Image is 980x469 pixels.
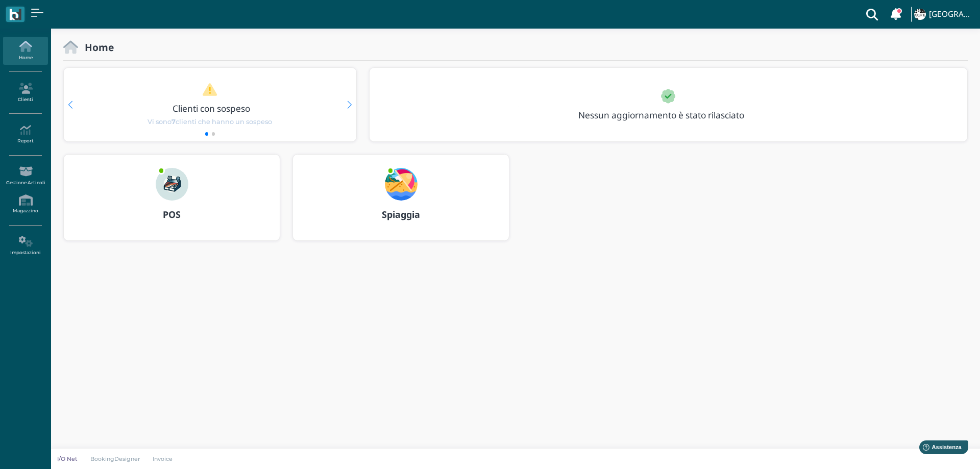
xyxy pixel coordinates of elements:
span: Vi sono clienti che hanno un sospeso [148,117,272,127]
a: Impostazioni [3,232,47,260]
h4: [GEOGRAPHIC_DATA] [929,10,974,19]
img: ... [156,168,188,201]
a: Report [3,120,47,149]
img: logo [9,9,21,20]
b: POS [163,208,181,220]
div: Next slide [347,101,352,109]
div: 1 / 2 [64,68,356,141]
b: Spiaggia [382,208,420,220]
h2: Home [78,42,114,53]
img: ... [914,9,925,20]
h3: Clienti con sospeso [85,104,338,113]
a: ... POS [63,154,280,253]
iframe: Help widget launcher [908,437,971,460]
div: 1 / 1 [370,68,967,141]
a: Clienti [3,79,47,107]
a: Home [3,37,47,65]
a: Gestione Articoli [3,162,47,190]
h3: Nessun aggiornamento è stato rilasciato [572,110,768,120]
a: ... Spiaggia [292,154,509,253]
b: 7 [171,118,176,126]
div: Previous slide [68,101,72,109]
span: Assistenza [30,8,67,16]
a: Clienti con sospeso Vi sono7clienti che hanno un sospeso [83,83,336,127]
a: ... [GEOGRAPHIC_DATA] [913,2,974,27]
img: ... [385,168,418,201]
a: Magazzino [3,190,47,218]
